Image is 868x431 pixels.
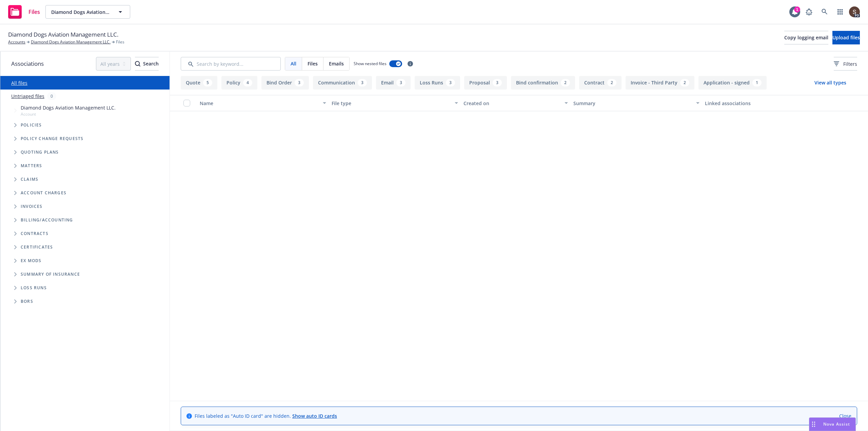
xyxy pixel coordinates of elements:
[698,76,767,90] button: Application - signed
[221,76,257,90] button: Policy
[21,111,116,117] span: Account
[332,100,451,107] div: File type
[203,79,212,86] div: 5
[573,100,692,107] div: Summary
[804,76,857,90] button: View all types
[461,95,571,111] button: Created on
[181,57,281,71] input: Search by keyword...
[680,79,689,86] div: 2
[200,100,319,107] div: Name
[21,150,59,154] span: Quoting plans
[832,31,860,44] button: Upload files
[0,213,170,308] div: Folder Tree Example
[834,57,857,71] button: Filters
[446,79,455,86] div: 3
[784,31,828,44] button: Copy logging email
[21,191,66,195] span: Account charges
[571,95,703,111] button: Summary
[21,177,38,181] span: Claims
[181,76,217,90] button: Quote
[21,137,83,141] span: Policy change requests
[295,79,304,86] div: 3
[21,218,73,222] span: Billing/Accounting
[45,5,130,19] button: Diamond Dogs Aviation Management LLC.
[832,34,860,41] span: Upload files
[705,100,831,107] div: Linked associations
[261,76,309,90] button: Bind Order
[11,59,44,68] span: Associations
[834,60,857,67] span: Filters
[823,421,850,427] span: Nova Assist
[8,39,25,45] a: Accounts
[292,413,337,419] a: Show auto ID cards
[809,417,856,431] button: Nova Assist
[843,60,857,67] span: Filters
[626,76,694,90] button: Invoice - Third Party
[21,104,116,111] span: Diamond Dogs Aviation Management LLC.
[702,95,834,111] button: Linked associations
[493,79,502,86] div: 3
[784,34,828,41] span: Copy logging email
[0,103,170,213] div: Tree Example
[329,95,461,111] button: File type
[354,61,387,66] span: Show nested files
[195,412,337,419] span: Files labeled as "Auto ID card" are hidden.
[135,57,159,70] div: Search
[135,57,159,71] button: SearchSearch
[21,245,53,249] span: Certificates
[5,2,43,21] a: Files
[11,80,27,86] a: All files
[21,272,80,276] span: Summary of insurance
[839,412,851,419] a: Close
[116,39,124,45] span: Files
[579,76,622,90] button: Contract
[243,79,252,86] div: 4
[21,204,43,209] span: Invoices
[849,6,860,17] img: photo
[818,5,831,19] a: Search
[28,9,40,15] span: Files
[463,100,560,107] div: Created on
[21,232,48,236] span: Contracts
[376,76,411,90] button: Email
[21,299,33,303] span: BORs
[51,8,110,16] span: Diamond Dogs Aviation Management LLC.
[8,30,118,39] span: Diamond Dogs Aviation Management LLC.
[607,79,616,86] div: 2
[511,76,575,90] button: Bind confirmation
[31,39,111,45] a: Diamond Dogs Aviation Management LLC.
[291,60,296,67] span: All
[313,76,372,90] button: Communication
[809,418,818,431] div: Drag to move
[561,79,570,86] div: 2
[794,6,800,13] div: 1
[833,5,847,19] a: Switch app
[308,60,318,67] span: Files
[21,164,42,168] span: Matters
[21,286,47,290] span: Loss Runs
[21,259,41,263] span: Ex Mods
[47,92,56,100] div: 0
[21,123,42,127] span: Policies
[135,61,140,66] svg: Search
[358,79,367,86] div: 3
[464,76,507,90] button: Proposal
[183,100,190,106] input: Select all
[415,76,460,90] button: Loss Runs
[11,93,44,100] a: Untriaged files
[329,60,344,67] span: Emails
[752,79,762,86] div: 1
[197,95,329,111] button: Name
[802,5,816,19] a: Report a Bug
[396,79,406,86] div: 3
